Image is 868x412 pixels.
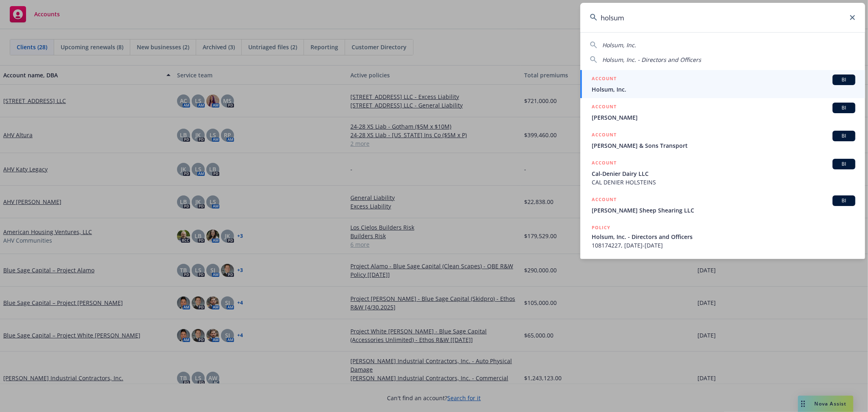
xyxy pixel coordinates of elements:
span: BI [836,76,852,83]
span: [PERSON_NAME] Sheep Shearing LLC [592,206,855,215]
span: Holsum, Inc. - Directors and Officers [602,56,701,64]
a: POLICYHolsum, Inc. - Directors and Officers108174227, [DATE]-[DATE] [580,219,865,254]
span: 108174227, [DATE]-[DATE] [592,241,855,250]
span: BI [836,104,852,112]
span: Holsum, Inc. - Directors and Officers [592,232,855,241]
input: Search... [580,3,865,32]
a: ACCOUNTBI[PERSON_NAME] Sheep Shearing LLC [580,191,865,219]
a: ACCOUNTBI[PERSON_NAME] & Sons Transport [580,126,865,154]
span: Holsum, Inc. [592,85,855,94]
h5: ACCOUNT [592,159,617,169]
span: [PERSON_NAME] [592,113,855,122]
span: Cal-Denier Dairy LLC [592,169,855,178]
h5: ACCOUNT [592,75,617,84]
span: BI [836,160,852,168]
span: BI [836,197,852,204]
h5: ACCOUNT [592,195,617,205]
h5: ACCOUNT [592,131,617,140]
span: [PERSON_NAME] & Sons Transport [592,141,855,150]
span: Holsum, Inc. [602,41,636,49]
a: ACCOUNTBI[PERSON_NAME] [580,98,865,126]
span: CAL DENIER HOLSTEINS [592,178,855,186]
h5: POLICY [592,224,610,232]
span: BI [836,132,852,140]
h5: ACCOUNT [592,103,617,112]
a: ACCOUNTBICal-Denier Dairy LLCCAL DENIER HOLSTEINS [580,154,865,191]
a: ACCOUNTBIHolsum, Inc. [580,70,865,98]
